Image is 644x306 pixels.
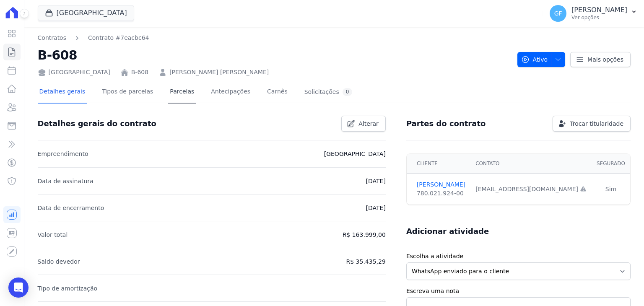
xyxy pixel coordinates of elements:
p: Valor total [38,230,68,240]
button: [GEOGRAPHIC_DATA] [38,5,134,21]
nav: Breadcrumb [38,34,149,42]
a: B-608 [131,68,148,77]
td: Sim [592,174,630,205]
div: 780.021.924-00 [417,189,465,198]
div: [EMAIL_ADDRESS][DOMAIN_NAME] [475,185,587,194]
h2: B-608 [38,46,511,65]
p: [DATE] [366,203,386,213]
a: Trocar titularidade [553,116,631,132]
p: Data de assinatura [38,176,93,186]
nav: Breadcrumb [38,34,511,42]
th: Cliente [407,154,470,174]
p: Ver opções [571,14,627,21]
th: Contato [470,154,592,174]
th: Segurado [592,154,630,174]
a: Mais opções [570,52,631,67]
a: Contratos [38,34,66,42]
p: R$ 35.435,29 [346,257,386,267]
div: Solicitações [304,88,353,96]
span: Trocar titularidade [570,119,623,128]
span: Alterar [358,119,379,128]
p: R$ 163.999,00 [343,230,386,240]
div: Open Intercom Messenger [8,277,29,298]
a: Parcelas [168,81,196,104]
p: Tipo de amortização [38,283,98,293]
a: Detalhes gerais [38,81,87,104]
h3: Detalhes gerais do contrato [38,119,156,129]
p: [PERSON_NAME] [571,6,627,14]
a: Contrato #7eacbc64 [88,34,149,42]
p: [GEOGRAPHIC_DATA] [324,149,386,159]
button: GF [PERSON_NAME] Ver opções [543,2,644,25]
button: Ativo [517,52,566,67]
span: Mais opções [587,55,623,64]
div: [GEOGRAPHIC_DATA] [38,68,110,77]
a: Alterar [341,116,386,132]
a: Tipos de parcelas [100,81,155,104]
p: Empreendimento [38,149,88,159]
a: [PERSON_NAME] [PERSON_NAME] [169,68,269,77]
p: Saldo devedor [38,257,80,267]
a: Solicitações0 [303,81,354,104]
span: GF [554,10,562,16]
label: Escolha a atividade [406,252,631,261]
a: [PERSON_NAME] [417,180,465,189]
a: Antecipações [209,81,252,104]
p: [DATE] [366,176,386,186]
p: Data de encerramento [38,203,104,213]
span: Ativo [521,52,548,67]
div: 0 [343,88,353,96]
a: Carnês [265,81,289,104]
h3: Partes do contrato [406,119,486,129]
h3: Adicionar atividade [406,226,489,236]
label: Escreva uma nota [406,287,631,296]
